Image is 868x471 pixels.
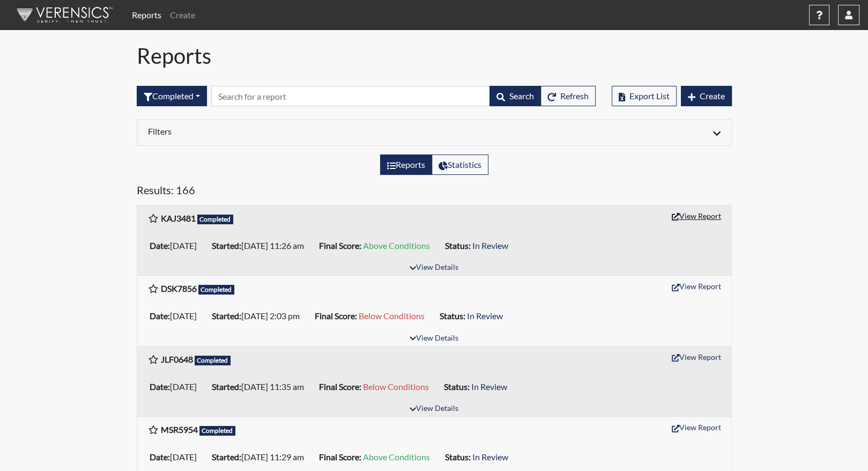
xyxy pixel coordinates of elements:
[612,86,677,106] button: Export List
[629,91,670,101] span: Export List
[145,237,207,254] li: [DATE]
[700,91,725,101] span: Create
[363,240,430,251] span: Above Conditions
[489,86,541,106] button: Search
[211,86,490,106] input: Search by Registration ID, Interview Number, or Investigation Name.
[150,381,170,392] b: Date:
[140,126,729,139] div: Click to expand/collapse filters
[207,378,315,395] li: [DATE] 11:35 am
[145,448,207,466] li: [DATE]
[363,381,429,392] span: Below Conditions
[145,307,207,325] li: [DATE]
[509,91,534,101] span: Search
[137,86,207,106] div: Filter by interview status
[212,240,241,251] b: Started:
[440,311,465,321] b: Status:
[444,381,470,392] b: Status:
[197,215,234,224] span: Completed
[212,452,241,462] b: Started:
[207,307,310,325] li: [DATE] 2:03 pm
[681,86,732,106] button: Create
[161,354,193,364] b: JLF0648
[315,311,357,321] b: Final Score:
[207,237,315,254] li: [DATE] 11:26 am
[405,261,463,275] button: View Details
[471,381,507,392] span: In Review
[207,448,315,466] li: [DATE] 11:29 am
[199,426,236,436] span: Completed
[161,424,198,435] b: MSR5954
[472,452,508,462] span: In Review
[148,126,426,136] h6: Filters
[445,240,471,251] b: Status:
[166,4,199,26] a: Create
[445,452,471,462] b: Status:
[667,208,726,224] button: View Report
[380,154,432,175] label: View the list of reports
[405,332,463,346] button: View Details
[667,419,726,436] button: View Report
[560,91,589,101] span: Refresh
[405,402,463,416] button: View Details
[467,311,503,321] span: In Review
[667,278,726,295] button: View Report
[195,356,231,365] span: Completed
[432,154,488,175] label: View statistics about completed interviews
[150,452,170,462] b: Date:
[363,452,430,462] span: Above Conditions
[137,183,732,201] h5: Results: 166
[161,213,196,223] b: KAJ3481
[137,43,732,69] h1: Reports
[319,240,361,251] b: Final Score:
[472,240,508,251] span: In Review
[667,349,726,365] button: View Report
[212,381,241,392] b: Started:
[150,240,170,251] b: Date:
[150,311,170,321] b: Date:
[540,86,596,106] button: Refresh
[359,311,425,321] span: Below Conditions
[198,285,235,295] span: Completed
[319,452,361,462] b: Final Score:
[161,283,197,293] b: DSK7856
[319,381,361,392] b: Final Score:
[128,4,166,26] a: Reports
[137,86,207,106] button: Completed
[145,378,207,395] li: [DATE]
[212,311,241,321] b: Started:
